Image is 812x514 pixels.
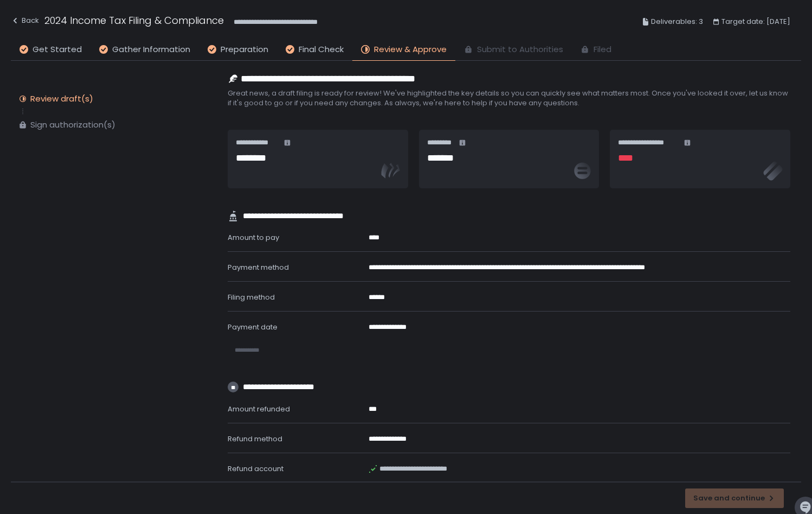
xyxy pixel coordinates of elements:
button: Back [11,13,39,31]
span: Amount refunded [228,404,290,414]
span: Submit to Authorities [477,43,563,56]
span: Payment method [228,262,289,272]
span: Payment date [228,322,278,332]
span: Filing method [228,292,275,302]
span: Great news, a draft filing is ready for review! We've highlighted the key details so you can quic... [228,88,790,108]
span: Get Started [33,43,82,56]
div: Sign authorization(s) [30,119,115,130]
span: Preparation [221,43,268,56]
h1: 2024 Income Tax Filing & Compliance [44,13,224,28]
div: Review draft(s) [30,93,93,104]
span: Amount to pay [228,232,279,243]
span: Refund account [228,464,283,474]
span: Deliverables: 3 [651,15,703,28]
span: Review & Approve [374,43,447,56]
div: Back [11,14,39,27]
span: Refund method [228,434,282,444]
span: Target date: [DATE] [721,15,790,28]
span: Final Check [299,43,344,56]
span: Gather Information [112,43,190,56]
span: Filed [594,43,611,56]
